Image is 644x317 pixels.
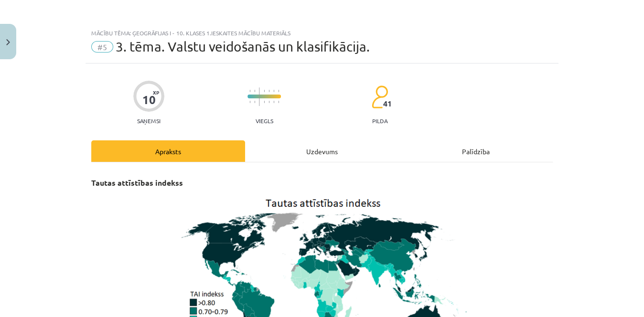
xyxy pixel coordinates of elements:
[91,41,113,53] span: #5
[249,90,250,92] img: icon-short-line-57e1e144782c952c97e751825c79c345078a6d821885a25fce030b3d8c18986b.svg
[133,117,164,124] p: Saņemsi
[116,39,370,54] span: 3. tēma. Valstu veidošanās un klasifikācija.
[249,101,250,103] img: icon-short-line-57e1e144782c952c97e751825c79c345078a6d821885a25fce030b3d8c18986b.svg
[371,85,388,109] img: students-c634bb4e5e11cddfef0936a35e636f08e4e9abd3cc4e673bd6f9a4125e45ecb1.svg
[259,87,260,106] img: icon-long-line-d9ea69661e0d244f92f715978eff75569469978d946b2353a9bb055b3ed8787d.svg
[383,99,392,108] span: 41
[273,90,274,92] img: icon-short-line-57e1e144782c952c97e751825c79c345078a6d821885a25fce030b3d8c18986b.svg
[256,117,273,124] p: Viegls
[278,101,279,103] img: icon-short-line-57e1e144782c952c97e751825c79c345078a6d821885a25fce030b3d8c18986b.svg
[153,90,159,95] span: XP
[268,90,269,92] img: icon-short-line-57e1e144782c952c97e751825c79c345078a6d821885a25fce030b3d8c18986b.svg
[91,140,245,162] div: Apraksts
[254,101,255,103] img: icon-short-line-57e1e144782c952c97e751825c79c345078a6d821885a25fce030b3d8c18986b.svg
[273,101,274,103] img: icon-short-line-57e1e144782c952c97e751825c79c345078a6d821885a25fce030b3d8c18986b.svg
[399,140,553,162] div: Palīdzība
[254,90,255,92] img: icon-short-line-57e1e144782c952c97e751825c79c345078a6d821885a25fce030b3d8c18986b.svg
[372,117,387,124] p: pilda
[245,140,399,162] div: Uzdevums
[278,90,279,92] img: icon-short-line-57e1e144782c952c97e751825c79c345078a6d821885a25fce030b3d8c18986b.svg
[142,93,156,106] div: 10
[6,39,10,45] img: icon-close-lesson-0947bae3869378f0d4975bcd49f059093ad1ed9edebbc8119c70593378902aed.svg
[91,178,183,188] strong: Tautas attīstības indekss
[264,101,265,103] img: icon-short-line-57e1e144782c952c97e751825c79c345078a6d821885a25fce030b3d8c18986b.svg
[264,90,265,92] img: icon-short-line-57e1e144782c952c97e751825c79c345078a6d821885a25fce030b3d8c18986b.svg
[91,30,553,36] div: Mācību tēma: Ģeogrāfijas i - 10. klases 1.ieskaites mācību materiāls
[268,101,269,103] img: icon-short-line-57e1e144782c952c97e751825c79c345078a6d821885a25fce030b3d8c18986b.svg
